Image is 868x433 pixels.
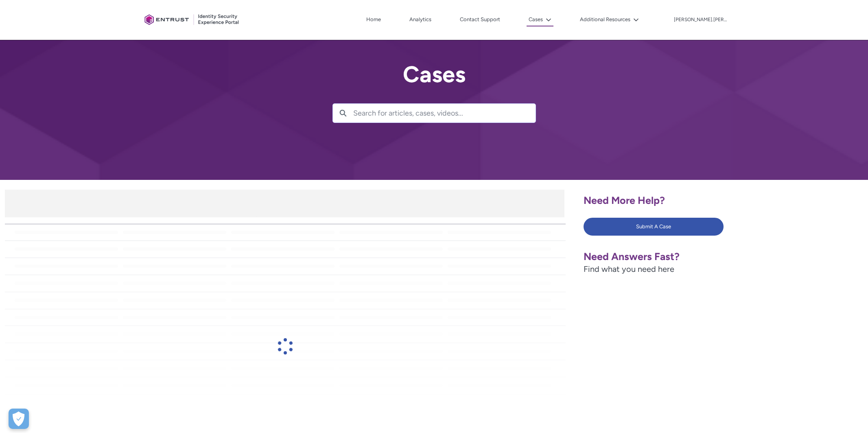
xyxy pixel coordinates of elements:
[527,13,553,26] button: Cases
[332,62,536,87] h2: Cases
[673,15,727,23] button: User Profile kamil.stepniewski
[9,409,29,429] button: Open Preferences
[584,194,665,206] span: Need More Help?
[9,409,29,429] div: Cookie Preferences
[458,13,502,26] a: Contact Support
[674,17,727,23] p: [PERSON_NAME].[PERSON_NAME]
[578,13,641,26] button: Additional Resources
[353,104,536,122] input: Search for articles, cases, videos...
[584,218,724,236] button: Submit A Case
[584,264,674,274] span: Find what you need here
[584,250,779,263] h1: Need Answers Fast?
[364,13,383,26] a: Home
[407,13,433,26] a: Analytics, opens in new tab
[333,104,353,122] button: Search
